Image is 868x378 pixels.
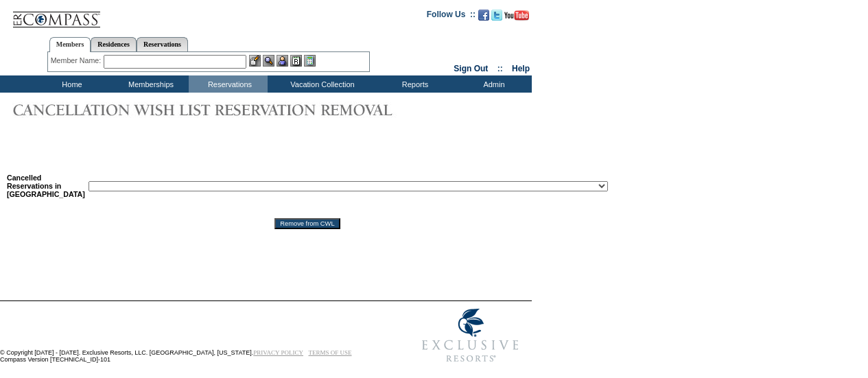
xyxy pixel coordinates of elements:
[374,75,453,93] td: Reports
[290,55,302,67] img: Reservations
[478,10,489,21] img: Become our fan on Facebook
[189,75,268,93] td: Reservations
[268,75,374,93] td: Vacation Collection
[137,37,188,51] a: Reservations
[253,349,303,356] a: PRIVACY POLICY
[51,55,104,67] div: Member Name:
[504,14,529,22] a: Subscribe to our YouTube Channel
[497,64,503,73] span: ::
[274,218,340,229] input: Remove from CWL
[453,75,532,93] td: Admin
[49,37,91,52] a: Members
[491,10,502,21] img: Follow us on Twitter
[504,10,529,21] img: Subscribe to our YouTube Channel
[7,96,419,123] img: Cancellation Wish List Reservation Removal
[91,37,137,51] a: Residences
[427,8,476,25] td: Follow Us ::
[409,301,532,370] img: Exclusive Resorts
[277,55,288,67] img: Impersonate
[263,55,274,67] img: View
[491,14,502,22] a: Follow us on Twitter
[31,75,110,93] td: Home
[304,55,316,67] img: b_calculator.gif
[512,64,530,73] a: Help
[7,174,85,198] b: Cancelled Reservations in [GEOGRAPHIC_DATA]
[309,349,352,356] a: TERMS OF USE
[249,55,261,67] img: b_edit.gif
[454,64,488,73] a: Sign Out
[478,14,489,22] a: Become our fan on Facebook
[110,75,189,93] td: Memberships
